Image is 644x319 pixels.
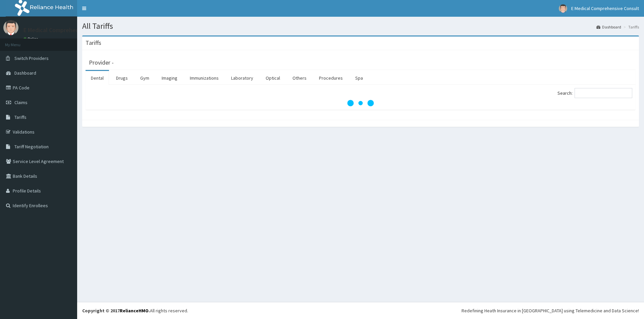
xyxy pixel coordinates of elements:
[82,22,639,30] h1: All Tariffs
[14,55,49,61] span: Switch Providers
[82,308,150,314] strong: Copyright © 2017 .
[575,88,632,98] input: Search:
[462,307,639,314] div: Redefining Heath Insurance in [GEOGRAPHIC_DATA] using Telemedicine and Data Science!
[23,27,111,33] p: E Medical Comprehensive Consult
[77,302,644,319] footer: All rights reserved.
[347,90,374,116] svg: audio-loading
[23,36,40,41] a: Online
[314,71,348,85] a: Procedures
[86,71,109,85] a: Dental
[14,144,49,150] span: Tariff Negotiation
[14,70,36,76] span: Dashboard
[596,24,621,30] a: Dashboard
[89,60,114,66] h3: Provider -
[287,71,312,85] a: Others
[135,71,155,85] a: Gym
[226,71,259,85] a: Laboratory
[14,99,28,105] span: Claims
[86,40,101,46] h3: Tariffs
[622,24,639,30] li: Tariffs
[350,71,368,85] a: Spa
[184,71,224,85] a: Immunizations
[571,5,639,11] span: E Medical Comprehensive Consult
[260,71,285,85] a: Optical
[156,71,183,85] a: Imaging
[111,71,133,85] a: Drugs
[14,114,26,120] span: Tariffs
[120,308,149,314] a: RelianceHMO
[3,20,18,35] img: User Image
[559,4,567,13] img: User Image
[557,88,632,98] label: Search:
